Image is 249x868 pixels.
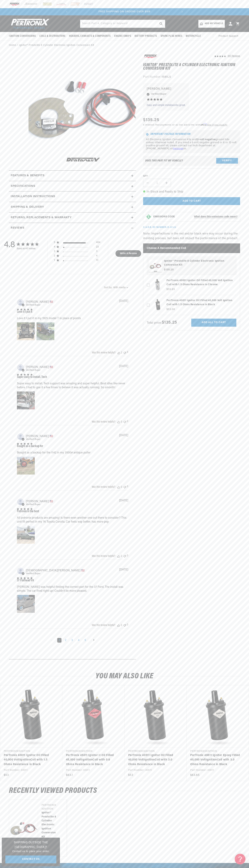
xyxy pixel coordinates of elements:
div: Part Number: [143,75,240,79]
a: Goto Page 4 [76,638,81,643]
a: Goto previous page [48,637,55,643]
button: Add to cart [143,197,240,205]
div: 23 [96,245,99,250]
span: Engine Swaps [114,34,131,38]
span: $13 [186,124,190,126]
div: [DATE] [119,365,128,368]
div: 37 Flathead V8 [17,579,34,582]
summary: Headers, Exhausts & Components [67,32,112,40]
div: 0 [127,485,128,488]
div: Was this review helpful? [92,420,115,423]
strong: What does this emissions code mean? [194,215,237,218]
h2: RECENTLY VIEWED PRODUCTS [9,787,240,794]
a: PerTronix 40011 Ignitor Oil Filled 40,000 Volt Ignition Coil with 1.5 Ohms Resistance in Black [4,753,55,767]
div: 4 star by 23 reviews [54,245,100,250]
summary: Features & Benefits [9,171,136,181]
div: Bought as a backup for [17,445,43,448]
div: 5 star rating out of 5 stars [17,577,34,579]
summary: Ignition Conversions [9,32,38,40]
div: 0 [127,554,128,558]
button: Translation missing: en.sections.announcements.previous_announcement [63,8,70,15]
div: 5 star rating out of 5 stars [17,508,39,510]
div: 4.8 [4,240,15,250]
h2: Reviews [11,226,24,230]
span: Ignition Conversions [9,34,36,38]
p: [PERSON_NAME] [147,87,185,92]
button: Sort by:With media [104,286,128,289]
ul: Slider [9,800,240,857]
p: C.A.R.B. EO Number: D-57-22 [143,226,176,229]
span: John G. [26,434,53,438]
span: Headers, Exhausts & Components [69,34,111,38]
span: Battery Products [135,34,157,38]
div: 0 [127,623,128,627]
summary: Installation instructions [9,191,136,202]
media-gallery: Gallery Viewer [9,54,136,163]
div: 2 [121,351,122,354]
a: PerTronix 45011 Ignitor II Oil Filled 45,000 VoltIgnitionCoil with 0.6 Ohms Resistance in Black [66,753,117,767]
div: 3 [54,250,55,253]
button: Verify [216,158,238,164]
div: 3 star by 3 reviews [54,250,100,254]
summary: Shipping & Delivery [9,202,136,212]
div: Does This part fit My vehicle? [145,159,183,162]
div: Was this review helpful? [92,486,115,488]
span: $135.25 [143,117,159,123]
div: 0 [121,555,122,558]
button: EMISSIONS CODEWhat does this emissions code mean? [153,215,237,218]
summary: Reviews [9,223,136,233]
div: Based on 447 reviews [17,247,38,250]
span: Verified Buyer [151,92,166,96]
a: Ignitor® Prestolite 8 Cylinder Electronic Ignition Conversion Kit [42,811,60,839]
input: Search Part #, Category or Keyword [80,20,165,28]
span: Verified Buyer [26,572,40,575]
div: 5 star rating out of 5 stars [17,443,43,445]
a: Add my vehicle [198,20,225,28]
div: Vote down [124,623,126,627]
div: 5 [54,241,55,244]
div: customer reviews [11,233,134,657]
h2: Features & Benefits [11,173,44,178]
div: 5 star rating out of 5 stars [17,308,32,310]
span: Spark Plug Wires [161,34,182,38]
div: 4 [127,351,128,354]
span: Motorcycle [186,34,201,38]
p: Contact us to place your order. [5,850,56,854]
a: PerTronix 40511 Ignitor Oil Filled 40,000 VoltIgnitionCoil with 3.0 Ohms Resistance in Black [128,753,180,767]
div: Vote up [117,420,120,423]
div: 4 [54,245,55,249]
div: Video of Review by christian s. on May 13, 23 number 1 [17,595,35,613]
span: Product Support [219,34,238,38]
span: Add my vehicle [205,22,223,25]
summary: Spark Plug Wires [159,32,184,40]
div: 2 star by 4 reviews [54,254,100,259]
h1: Ignitor® Prestolite 8 Cylinder Electronic Ignition Conversion Kit [143,63,240,71]
div: Vote down [124,420,126,423]
h2: Installation instructions [11,194,55,199]
summary: Battery Products [133,32,159,40]
div: Image of Review by roy l. on February 17, 24 number 2 [37,322,54,340]
div: [DATE] [119,499,128,502]
h2: Returns, Replacements & Warranty [11,215,71,220]
strong: $135.25 [162,320,177,325]
span: Joseph C. [26,365,53,369]
div: 1 star by 13 reviews [54,259,100,263]
div: [DATE] [119,434,128,437]
span: Avo B. [26,500,53,503]
div: Vote up [117,624,120,627]
a: message [173,147,183,150]
span: Affirm [201,123,207,126]
span: $135.25 [164,268,174,272]
div: 5 star by 404 reviews [54,241,100,245]
a: Ignitor® Prestolite 8 Cylinder Electronic Ignition Conversion Kit [19,43,94,47]
div: Vote up [117,486,120,488]
div: 13 [96,259,98,263]
p: All Electronic Ignition Conversion Kits are ground kits unless otherwise noted. If you need a 6-v... [146,138,237,150]
a: Page 1 [57,638,61,643]
strong: 1581LS [162,76,171,78]
div: 404 [96,241,100,245]
a: Goto Page 2 [63,638,68,643]
div: Was this review helpful? [92,351,115,354]
div: 0 [121,486,122,488]
a: Contact Us [5,855,56,864]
